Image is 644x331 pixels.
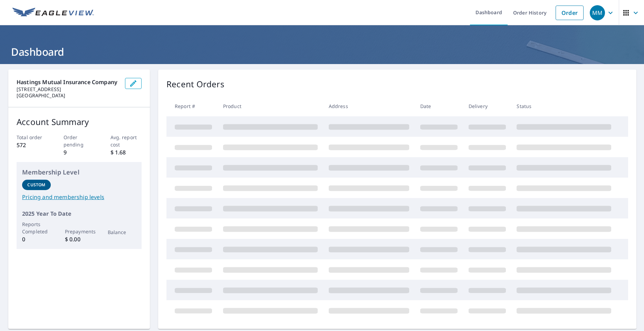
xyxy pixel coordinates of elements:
p: Prepayments [65,228,94,235]
p: Order pending [64,134,95,148]
div: MM [590,5,605,20]
p: $ 0.00 [65,235,94,243]
h1: Dashboard [8,45,636,59]
a: Order [556,6,584,20]
p: Reports Completed [22,221,51,235]
th: Address [323,96,415,116]
th: Date [415,96,463,116]
th: Delivery [463,96,511,116]
p: Recent Orders [166,78,224,90]
th: Product [218,96,323,116]
p: Hastings Mutual Insurance Company [17,78,119,86]
p: $ 1.68 [110,148,142,156]
p: Balance [108,229,136,236]
p: 0 [22,235,51,243]
p: 9 [64,148,95,156]
th: Report # [166,96,218,116]
img: EV Logo [12,8,94,18]
p: 572 [17,141,48,149]
p: Avg. report cost [110,134,142,148]
th: Status [511,96,617,116]
a: Pricing and membership levels [22,193,136,201]
p: Membership Level [22,168,136,177]
p: Total order [17,134,48,141]
p: [GEOGRAPHIC_DATA] [17,92,119,99]
p: Account Summary [17,116,142,128]
p: [STREET_ADDRESS] [17,86,119,92]
p: 2025 Year To Date [22,209,136,218]
p: Custom [27,182,45,188]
